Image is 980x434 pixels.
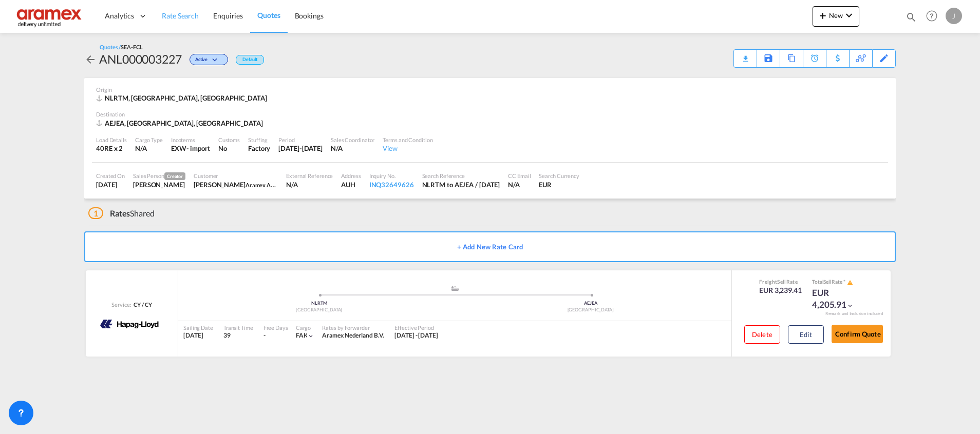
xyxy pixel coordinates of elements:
[847,280,853,286] md-icon: icon-alert
[171,144,186,153] div: EXW
[194,180,278,189] div: Suhail Muhammad
[96,93,270,103] div: NLRTM, Rotterdam, Europe
[813,6,859,27] button: icon-plus 400-fgNewicon-chevron-down
[832,325,883,343] button: Confirm Quote
[96,172,125,180] div: Created On
[91,311,172,337] img: Hapag-Lloyd
[322,324,384,331] div: Rates by Forwarder
[88,207,103,219] span: 1
[278,144,323,153] div: 31 Oct 2025
[788,325,824,344] button: Edit
[322,331,384,339] span: Aramex Nederland B.V.
[96,119,266,128] div: AEJEA, Jebel Ali, Middle East
[110,208,130,218] span: Rates
[96,136,127,144] div: Load Details
[218,144,240,153] div: No
[455,307,727,313] div: [GEOGRAPHIC_DATA]
[946,8,962,24] div: J
[539,172,579,180] div: Search Currency
[182,51,231,67] div: Change Status Here
[223,324,253,331] div: Transit Time
[183,324,213,331] div: Sailing Date
[449,286,461,291] md-icon: assets/icons/custom/ship-fill.svg
[135,144,163,153] div: N/A
[296,324,315,331] div: Cargo
[341,172,361,180] div: Address
[263,324,288,331] div: Free Days
[183,300,455,307] div: NLRTM
[286,180,333,189] div: N/A
[744,325,780,344] button: Delete
[194,172,278,180] div: Customer
[96,110,884,118] div: Destination
[817,9,829,22] md-icon: icon-plus 400-fg
[739,50,751,59] div: Quote PDF is not available at this time
[508,172,531,180] div: CC Email
[843,9,855,22] md-icon: icon-chevron-down
[15,5,85,28] img: dca169e0c7e311edbe1137055cab269e.png
[739,51,751,59] md-icon: icon-download
[131,301,152,308] div: CY / CY
[757,50,780,67] div: Save As Template
[906,11,917,27] div: icon-magnify
[307,332,314,340] md-icon: icon-chevron-down
[246,181,279,189] span: Aramex AUH
[846,302,854,309] md-icon: icon-chevron-down
[455,300,727,307] div: AEJEA
[422,180,500,189] div: NLRTM to AEJEA / 6 Oct 2025
[812,287,863,311] div: EUR 4,205.91
[164,172,185,180] span: Creator
[210,57,222,63] md-icon: icon-chevron-down
[322,331,384,340] div: Aramex Nederland B.V.
[823,279,832,285] span: Sell
[257,11,280,19] span: Quotes
[906,11,917,23] md-icon: icon-magnify
[331,144,374,153] div: N/A
[759,285,802,295] div: EUR 3,239.41
[88,208,155,219] div: Shared
[422,172,500,180] div: Search Reference
[135,136,163,144] div: Cargo Type
[818,311,891,317] div: Remark and Inclusion included
[195,56,210,66] span: Active
[183,331,213,340] div: [DATE]
[286,172,333,180] div: External Reference
[84,53,97,66] md-icon: icon-arrow-left
[133,172,185,180] div: Sales Person
[923,7,946,26] div: Help
[341,180,361,189] div: AUH
[394,324,438,331] div: Effective Period
[105,94,267,102] span: NLRTM, [GEOGRAPHIC_DATA], [GEOGRAPHIC_DATA]
[369,180,414,189] div: INQ32649626
[846,279,853,286] button: icon-alert
[223,331,253,340] div: 39
[842,279,846,285] span: Subject to Remarks
[759,278,802,285] div: Freight Rate
[539,180,579,189] div: EUR
[96,86,884,93] div: Origin
[162,11,199,20] span: Rate Search
[186,144,210,153] div: - import
[263,331,266,340] div: -
[190,54,228,65] div: Change Status Here
[394,331,438,340] div: 07 Oct 2025 - 31 Oct 2025
[812,278,863,286] div: Total Rate
[248,136,270,144] div: Stuffing
[296,331,308,339] span: FAK
[383,144,432,153] div: View
[100,43,143,51] div: Quotes /SEA-FCL
[383,136,432,144] div: Terms and Condition
[817,11,855,19] span: New
[278,136,323,144] div: Period
[777,279,786,285] span: Sell
[295,11,324,20] span: Bookings
[121,44,142,50] span: SEA-FCL
[183,307,455,313] div: [GEOGRAPHIC_DATA]
[84,231,896,262] button: + Add New Rate Card
[236,55,264,65] div: Default
[218,136,240,144] div: Customs
[923,7,940,25] span: Help
[99,51,182,67] div: ANL000003227
[171,136,210,144] div: Incoterms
